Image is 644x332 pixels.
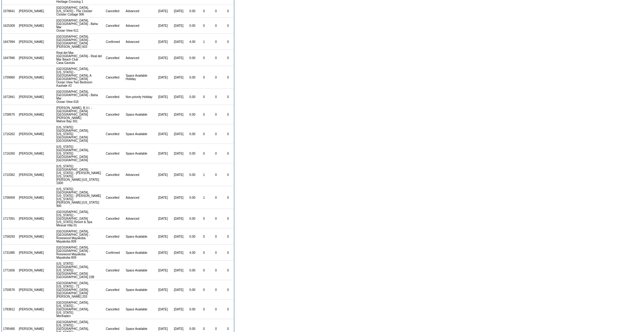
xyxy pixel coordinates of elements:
[171,300,187,319] td: [DATE]
[171,144,187,163] td: [DATE]
[18,261,45,280] td: [PERSON_NAME]
[55,245,105,261] td: [GEOGRAPHIC_DATA], [GEOGRAPHIC_DATA] - Rosewood Mayakoba Mayakoba 809
[2,34,18,50] td: 1647994
[155,89,170,105] td: [DATE]
[210,89,222,105] td: 0
[124,124,155,144] td: Space Available
[187,209,198,229] td: 0.00
[18,105,45,124] td: [PERSON_NAME]
[18,66,45,89] td: [PERSON_NAME]
[105,89,125,105] td: Cancelled
[105,261,125,280] td: Cancelled
[55,209,105,229] td: [GEOGRAPHIC_DATA], [US_STATE] - [GEOGRAPHIC_DATA] [US_STATE] Resort & Spa Miraval Villa 01
[155,163,170,186] td: [DATE]
[18,124,45,144] td: [PERSON_NAME]
[155,280,170,300] td: [DATE]
[124,105,155,124] td: Space Available
[198,34,210,50] td: 1
[124,50,155,66] td: Advanced
[105,209,125,229] td: Cancelled
[124,209,155,229] td: Advanced
[222,34,234,50] td: 0
[18,163,45,186] td: [PERSON_NAME]
[2,163,18,186] td: 1710362
[55,66,105,89] td: [GEOGRAPHIC_DATA], [US_STATE] - [GEOGRAPHIC_DATA], A [GEOGRAPHIC_DATA] Ocean View Two Bedroom Kau...
[171,66,187,89] td: [DATE]
[18,89,45,105] td: [PERSON_NAME]
[187,66,198,89] td: 0.00
[222,163,234,186] td: 0
[198,163,210,186] td: 1
[210,229,222,245] td: 0
[124,18,155,34] td: Advanced
[55,18,105,34] td: [GEOGRAPHIC_DATA], [GEOGRAPHIC_DATA] - Baha Mar Ocean View 611
[105,163,125,186] td: Cancelled
[105,280,125,300] td: Cancelled
[155,66,170,89] td: [DATE]
[210,163,222,186] td: 0
[198,186,210,209] td: 1
[105,124,125,144] td: Cancelled
[105,229,125,245] td: Cancelled
[124,89,155,105] td: Non-priority Holiday
[187,186,198,209] td: 0.00
[18,245,45,261] td: [PERSON_NAME]
[124,300,155,319] td: Space Available
[171,105,187,124] td: [DATE]
[222,229,234,245] td: 0
[222,209,234,229] td: 0
[187,50,198,66] td: 0.00
[2,229,18,245] td: 1758293
[124,34,155,50] td: Advanced
[171,18,187,34] td: [DATE]
[124,245,155,261] td: Space Available
[187,34,198,50] td: 4.00
[155,105,170,124] td: [DATE]
[2,144,18,163] td: 1716260
[2,300,18,319] td: 1783812
[198,229,210,245] td: 0
[222,186,234,209] td: 0
[18,186,45,209] td: [PERSON_NAME]
[105,105,125,124] td: Cancelled
[222,144,234,163] td: 0
[155,18,170,34] td: [DATE]
[124,280,155,300] td: Space Available
[187,229,198,245] td: 0.00
[18,18,45,34] td: [PERSON_NAME]
[18,34,45,50] td: [PERSON_NAME]
[171,229,187,245] td: [DATE]
[198,50,210,66] td: 0
[171,89,187,105] td: [DATE]
[55,186,105,209] td: [US_STATE][GEOGRAPHIC_DATA], [US_STATE] - [PERSON_NAME] [US_STATE] [PERSON_NAME] [US_STATE] 900
[18,50,45,66] td: [PERSON_NAME]
[198,18,210,34] td: 0
[155,186,170,209] td: [DATE]
[187,144,198,163] td: 0.00
[155,245,170,261] td: [DATE]
[18,229,45,245] td: [PERSON_NAME]
[18,300,45,319] td: [PERSON_NAME]
[187,261,198,280] td: 0.00
[124,144,155,163] td: Space Available
[55,280,105,300] td: [GEOGRAPHIC_DATA], [US_STATE] - 71 [GEOGRAPHIC_DATA], [GEOGRAPHIC_DATA] [PERSON_NAME] 203
[124,66,155,89] td: Space Available Holiday
[171,163,187,186] td: [DATE]
[105,66,125,89] td: Cancelled
[198,124,210,144] td: 0
[171,280,187,300] td: [DATE]
[55,261,105,280] td: [US_STATE][GEOGRAPHIC_DATA], [US_STATE][GEOGRAPHIC_DATA] [GEOGRAPHIC_DATA] 23B
[198,144,210,163] td: 0
[105,245,125,261] td: Confirmed
[2,89,18,105] td: 1672841
[210,280,222,300] td: 0
[222,89,234,105] td: 0
[222,5,234,18] td: 0
[210,50,222,66] td: 0
[55,50,105,66] td: Real del Mar, [GEOGRAPHIC_DATA] - Real del Mar Beach Club Casa Gaviota
[187,124,198,144] td: 0.00
[124,163,155,186] td: Advanced
[222,124,234,144] td: 0
[222,105,234,124] td: 0
[187,5,198,18] td: 0.00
